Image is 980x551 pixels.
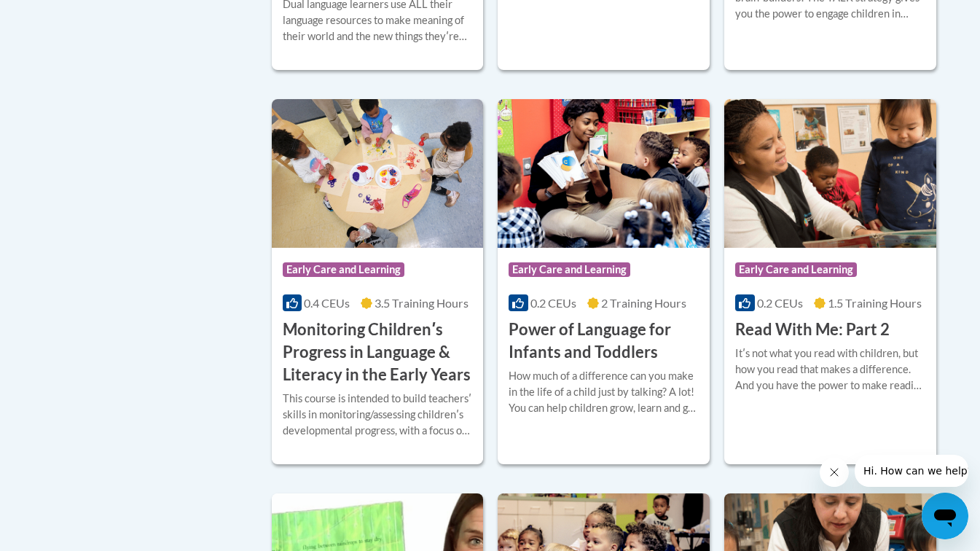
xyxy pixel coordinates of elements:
iframe: Message from company [855,455,968,487]
img: Course Logo [498,99,710,248]
iframe: Button to launch messaging window [922,493,968,539]
span: 0.2 CEUs [757,296,803,310]
span: Early Care and Learning [509,262,630,277]
img: Course Logo [724,99,936,248]
div: This course is intended to build teachersʹ skills in monitoring/assessing childrenʹs developmenta... [283,391,473,439]
span: 1.5 Training Hours [828,296,922,310]
a: Course LogoEarly Care and Learning0.2 CEUs2 Training Hours Power of Language for Infants and Todd... [498,99,710,464]
h3: Monitoring Childrenʹs Progress in Language & Literacy in the Early Years [283,319,473,386]
span: 0.4 CEUs [304,296,350,310]
a: Course LogoEarly Care and Learning0.4 CEUs3.5 Training Hours Monitoring Childrenʹs Progress in La... [272,99,484,464]
span: 2 Training Hours [601,296,686,310]
iframe: Close message [820,458,849,487]
span: Hi. How can we help? [9,10,118,22]
span: 0.2 CEUs [530,296,576,310]
h3: Read With Me: Part 2 [735,319,890,341]
div: How much of a difference can you make in the life of a child just by talking? A lot! You can help... [509,368,699,416]
span: Early Care and Learning [735,262,857,277]
h3: Power of Language for Infants and Toddlers [509,319,699,364]
div: Itʹs not what you read with children, but how you read that makes a difference. And you have the ... [735,345,925,394]
a: Course LogoEarly Care and Learning0.2 CEUs1.5 Training Hours Read With Me: Part 2Itʹs not what yo... [724,99,936,464]
span: 3.5 Training Hours [375,296,469,310]
span: Early Care and Learning [283,262,404,277]
img: Course Logo [272,99,484,248]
